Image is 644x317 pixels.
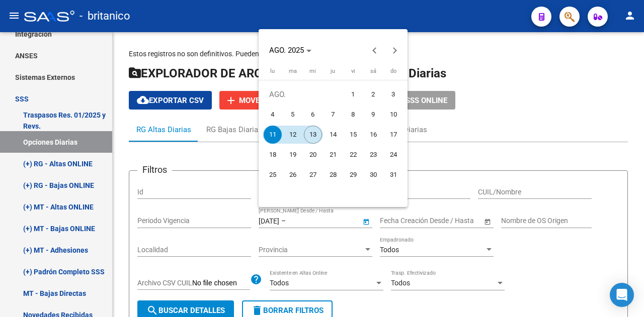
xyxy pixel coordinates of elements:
button: 1 de agosto de 2025 [343,84,363,104]
button: 18 de agosto de 2025 [263,145,283,165]
span: 27 [304,166,322,184]
span: 3 [384,85,403,103]
span: AGO. 2025 [269,46,304,55]
button: 14 de agosto de 2025 [323,125,343,145]
button: 11 de agosto de 2025 [263,125,283,145]
button: 20 de agosto de 2025 [303,145,323,165]
span: 22 [344,146,362,164]
span: ma [289,68,297,74]
div: Open Intercom Messenger [610,283,634,307]
span: 15 [344,126,362,144]
span: mi [309,68,316,74]
button: 25 de agosto de 2025 [263,165,283,185]
span: 21 [324,146,342,164]
span: 12 [284,126,302,144]
button: 19 de agosto de 2025 [283,145,303,165]
span: 1 [344,85,362,103]
button: 26 de agosto de 2025 [283,165,303,185]
span: 31 [384,166,403,184]
button: 21 de agosto de 2025 [323,145,343,165]
button: 9 de agosto de 2025 [363,104,383,125]
td: AGO. [263,84,343,104]
button: 8 de agosto de 2025 [343,104,363,125]
button: 5 de agosto de 2025 [283,104,303,125]
span: 28 [324,166,342,184]
span: ju [331,68,335,74]
span: 8 [344,105,362,124]
button: 15 de agosto de 2025 [343,125,363,145]
button: 16 de agosto de 2025 [363,125,383,145]
span: 30 [364,166,382,184]
span: 13 [304,126,322,144]
span: 20 [304,146,322,164]
button: 13 de agosto de 2025 [303,125,323,145]
span: 6 [304,105,322,124]
button: 30 de agosto de 2025 [363,165,383,185]
button: 4 de agosto de 2025 [263,104,283,125]
span: 16 [364,126,382,144]
button: 6 de agosto de 2025 [303,104,323,125]
span: 7 [324,105,342,124]
span: do [390,68,396,74]
button: Choose month and year [265,41,315,59]
button: 12 de agosto de 2025 [283,125,303,145]
button: 7 de agosto de 2025 [323,104,343,125]
span: vi [351,68,355,74]
button: 2 de agosto de 2025 [363,84,383,104]
button: Previous month [364,40,384,60]
button: 23 de agosto de 2025 [363,145,383,165]
button: 22 de agosto de 2025 [343,145,363,165]
button: 3 de agosto de 2025 [383,84,404,104]
span: 11 [264,126,282,144]
span: 5 [284,105,302,124]
button: 24 de agosto de 2025 [383,145,404,165]
span: 9 [364,105,382,124]
button: 10 de agosto de 2025 [383,104,404,125]
span: 25 [264,166,282,184]
button: Next month [384,40,405,60]
span: 26 [284,166,302,184]
button: 28 de agosto de 2025 [323,165,343,185]
span: sá [370,68,376,74]
span: 14 [324,126,342,144]
span: 24 [384,146,403,164]
span: 17 [384,126,403,144]
span: 4 [264,105,282,124]
button: 29 de agosto de 2025 [343,165,363,185]
button: 31 de agosto de 2025 [383,165,404,185]
span: 19 [284,146,302,164]
span: 18 [264,146,282,164]
span: 29 [344,166,362,184]
span: lu [270,68,275,74]
span: 23 [364,146,382,164]
button: 17 de agosto de 2025 [383,125,404,145]
button: 27 de agosto de 2025 [303,165,323,185]
span: 2 [364,85,382,103]
span: 10 [384,105,403,124]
